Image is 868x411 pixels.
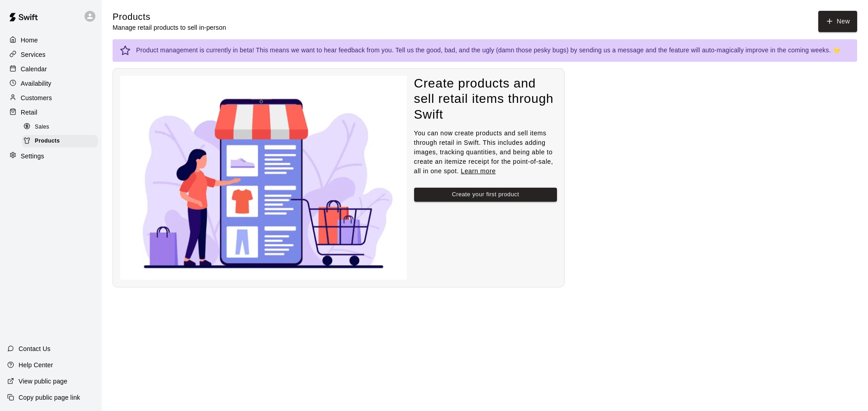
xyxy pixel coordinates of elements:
[22,121,98,134] div: Sales
[21,79,52,88] p: Availability
[22,135,98,148] div: Products
[19,393,80,402] p: Copy public page link
[35,137,60,146] span: Products
[414,76,557,123] h4: Create products and sell retail items through Swift
[7,33,94,47] a: Home
[579,46,644,54] a: sending us a message
[414,129,553,175] span: You can now create products and sell items through retail in Swift. This includes adding images, ...
[21,93,52,102] p: Customers
[19,344,51,353] p: Contact Us
[818,11,857,32] a: New
[414,188,557,202] button: Create your first product
[22,134,102,148] a: Products
[461,167,495,175] a: Learn more
[21,65,47,74] p: Calendar
[7,149,94,163] a: Settings
[120,76,407,280] img: Nothing to see here
[21,50,46,59] p: Services
[113,23,226,32] p: Manage retail products to sell in-person
[7,48,94,61] a: Services
[7,106,94,119] a: Retail
[21,36,38,45] p: Home
[19,360,53,369] p: Help Center
[7,77,94,90] a: Availability
[35,123,49,132] span: Sales
[19,377,67,386] p: View public page
[22,120,102,134] a: Sales
[21,152,44,161] p: Settings
[136,42,840,59] div: Product management is currently in beta! This means we want to hear feedback from you. Tell us th...
[7,91,94,105] a: Customers
[7,62,94,76] a: Calendar
[113,11,226,23] h5: Products
[21,108,38,117] p: Retail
